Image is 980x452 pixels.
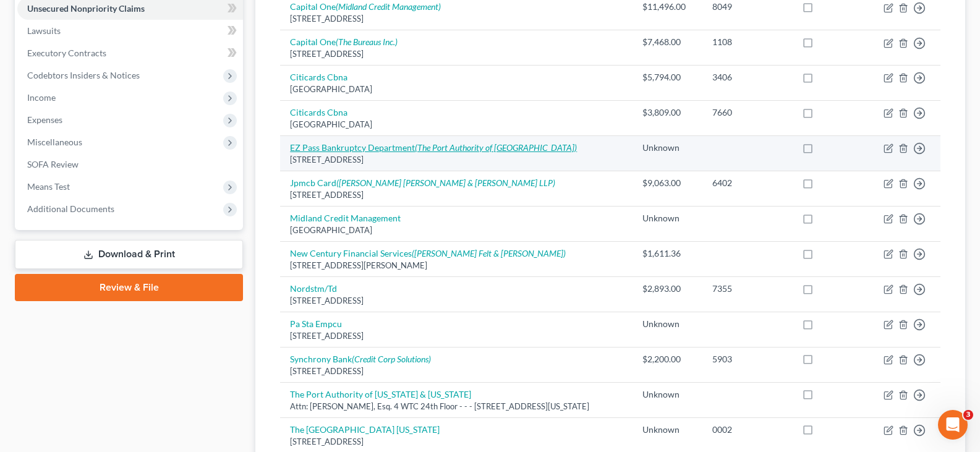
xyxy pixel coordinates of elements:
span: Codebtors Insiders & Notices [27,70,140,80]
div: $2,893.00 [642,283,692,295]
div: $9,063.00 [642,177,692,189]
i: (The Port Authority of [GEOGRAPHIC_DATA]) [415,142,577,153]
span: 3 [963,410,973,420]
span: Miscellaneous [27,137,82,147]
a: New Century Financial Services([PERSON_NAME] Felt & [PERSON_NAME]) [290,248,566,258]
span: Expenses [27,114,62,125]
div: [STREET_ADDRESS] [290,436,623,448]
i: ([PERSON_NAME] Felt & [PERSON_NAME]) [412,248,566,258]
div: [GEOGRAPHIC_DATA] [290,83,623,95]
div: [STREET_ADDRESS] [290,295,623,307]
div: 5903 [712,353,783,365]
div: [STREET_ADDRESS] [290,13,623,25]
a: Review & File [15,274,243,301]
div: 0002 [712,424,783,436]
a: The [GEOGRAPHIC_DATA] [US_STATE] [290,424,440,435]
div: [STREET_ADDRESS] [290,330,623,342]
span: Executory Contracts [27,48,106,58]
div: $1,611.36 [642,247,692,260]
a: EZ Pass Bankruptcy Department(The Port Authority of [GEOGRAPHIC_DATA]) [290,142,577,153]
a: Executory Contracts [17,42,243,64]
a: SOFA Review [17,153,243,176]
div: Unknown [642,424,692,436]
div: [STREET_ADDRESS] [290,154,623,166]
span: Unsecured Nonpriority Claims [27,3,145,14]
iframe: Intercom live chat [938,410,968,440]
a: The Port Authority of [US_STATE] & [US_STATE] [290,389,471,399]
a: Download & Print [15,240,243,269]
div: $5,794.00 [642,71,692,83]
a: Capital One(Midland Credit Management) [290,1,441,12]
div: Unknown [642,142,692,154]
div: $3,809.00 [642,106,692,119]
span: Additional Documents [27,203,114,214]
div: 8049 [712,1,783,13]
a: Synchrony Bank(Credit Corp Solutions) [290,354,431,364]
div: 6402 [712,177,783,189]
a: Jpmcb Card([PERSON_NAME] [PERSON_NAME] & [PERSON_NAME] LLP) [290,177,555,188]
a: Pa Sta Empcu [290,318,342,329]
a: Lawsuits [17,20,243,42]
div: 7660 [712,106,783,119]
div: 1108 [712,36,783,48]
i: (The Bureaus Inc.) [336,36,398,47]
div: Attn: [PERSON_NAME], Esq. 4 WTC 24th Floor - - - [STREET_ADDRESS][US_STATE] [290,401,623,412]
div: [STREET_ADDRESS] [290,365,623,377]
div: Unknown [642,388,692,401]
a: Citicards Cbna [290,107,347,117]
div: [GEOGRAPHIC_DATA] [290,119,623,130]
div: 7355 [712,283,783,295]
div: Unknown [642,212,692,224]
div: [STREET_ADDRESS][PERSON_NAME] [290,260,623,271]
span: SOFA Review [27,159,79,169]
div: [STREET_ADDRESS] [290,48,623,60]
div: $11,496.00 [642,1,692,13]
a: Capital One(The Bureaus Inc.) [290,36,398,47]
div: $7,468.00 [642,36,692,48]
i: (Midland Credit Management) [336,1,441,12]
a: Nordstm/Td [290,283,337,294]
span: Lawsuits [27,25,61,36]
div: [GEOGRAPHIC_DATA] [290,224,623,236]
i: ([PERSON_NAME] [PERSON_NAME] & [PERSON_NAME] LLP) [336,177,555,188]
a: Citicards Cbna [290,72,347,82]
a: Midland Credit Management [290,213,401,223]
i: (Credit Corp Solutions) [352,354,431,364]
div: $2,200.00 [642,353,692,365]
span: Means Test [27,181,70,192]
div: [STREET_ADDRESS] [290,189,623,201]
div: Unknown [642,318,692,330]
div: 3406 [712,71,783,83]
span: Income [27,92,56,103]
